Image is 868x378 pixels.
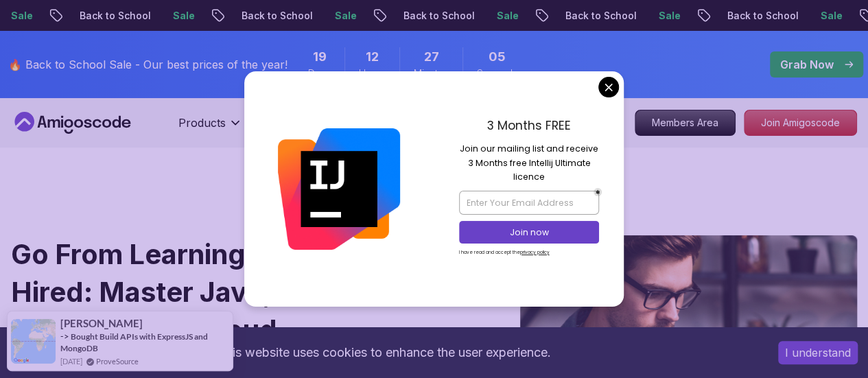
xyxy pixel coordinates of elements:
span: Hours [359,67,386,80]
p: Back to School [391,9,484,23]
button: Accept cookies [778,341,858,364]
p: Products [178,115,226,131]
p: Sale [646,9,690,23]
img: provesource social proof notification image [11,319,56,364]
p: Sale [322,9,366,23]
p: Members Area [635,110,735,135]
span: -> [60,331,69,342]
span: 27 Minutes [424,47,439,67]
p: Sale [161,9,204,23]
span: [PERSON_NAME] [60,318,143,329]
span: 12 Hours [366,47,379,67]
span: Days [308,67,331,80]
a: ProveSource [96,355,139,367]
div: This website uses cookies to enhance the user experience. [10,338,758,368]
span: 19 Days [313,47,327,67]
a: Join Amigoscode [744,110,857,136]
span: Minutes [414,67,449,80]
p: Sale [484,9,528,23]
p: Back to School [67,9,161,23]
button: Products [178,115,242,142]
p: Back to School [553,9,646,23]
span: 5 Seconds [489,47,506,67]
span: [DATE] [60,355,82,367]
p: 🔥 Back to School Sale - Our best prices of the year! [8,56,288,73]
a: Members Area [635,110,736,136]
p: Grab Now [780,56,834,73]
p: Sale [808,9,852,23]
p: Back to School [715,9,808,23]
p: Join Amigoscode [744,110,856,135]
p: Back to School [229,9,322,23]
a: Bought Build APIs with ExpressJS and MongoDB [60,331,208,353]
span: Seconds [477,67,517,80]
